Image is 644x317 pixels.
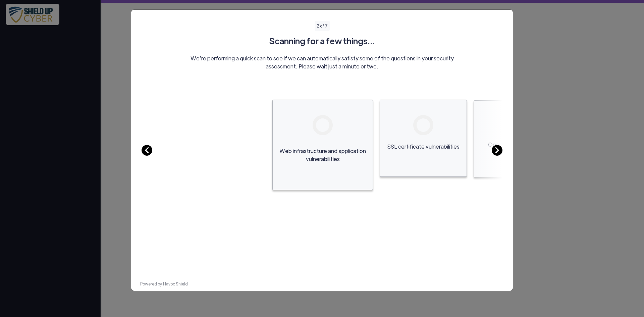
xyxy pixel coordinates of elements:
p: We’re performing a quick scan to see if we can automatically satisfy some of the questions in you... [187,54,458,70]
div: Powered by Havoc Shield [136,277,508,291]
p: SSL certificate vulnerabilities [385,143,461,151]
p: Open network and web infrastructure ports [479,141,555,157]
iframe: Chat Widget [532,245,644,317]
h3: Scanning for a few things... [142,35,502,47]
img: dropdown-arrow.svg [492,145,502,156]
p: 2 of 7 [315,21,330,31]
p: Web infrastructure and application vulnerabilities [278,147,367,163]
img: dropdown-arrow.svg [142,145,152,156]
